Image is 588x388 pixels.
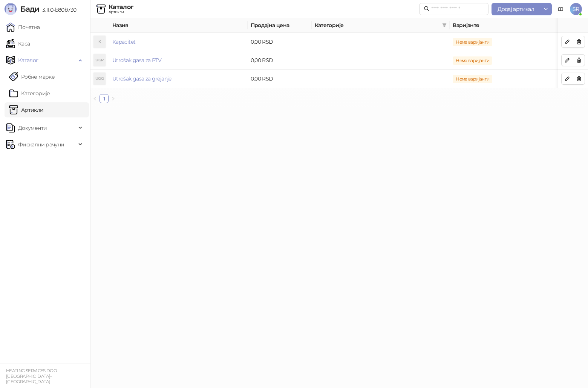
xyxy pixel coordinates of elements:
[555,3,567,15] a: Документација
[93,54,106,66] div: UGP
[6,20,40,35] a: Почетна
[9,69,55,84] a: Робне марке
[9,86,50,101] a: Категорије
[453,75,492,83] span: Нема варијанти
[18,120,47,135] span: Документи
[20,5,39,14] span: Бади
[248,18,312,33] th: Продајна цена
[570,3,582,15] span: SR
[248,70,312,88] td: 0,00 RSD
[90,94,100,103] button: left
[100,94,108,103] a: 1
[441,20,448,31] span: filter
[93,96,97,101] span: left
[109,33,248,51] td: Kapacitet
[109,94,118,103] li: Следећа страна
[90,94,100,103] li: Претходна страна
[111,96,115,101] span: right
[315,21,439,29] span: Категорије
[453,38,492,46] span: Нема варијанти
[112,38,135,45] a: Kapacitet
[6,36,30,51] a: Каса
[109,94,118,103] button: right
[109,51,248,70] td: Utrošak gasa za PTV
[96,5,106,14] img: Artikli
[6,368,57,384] small: HEATING SERVICES DOO [GEOGRAPHIC_DATA]-[GEOGRAPHIC_DATA]
[39,6,76,13] span: 3.11.0-b80b730
[109,4,133,10] div: Каталог
[109,18,248,33] th: Назив
[18,137,64,152] span: Фискални рачуни
[5,3,17,15] img: Logo
[100,94,109,103] li: 1
[112,75,171,82] a: Utrošak gasa za grejanje
[453,56,492,65] span: Нема варијанти
[492,3,540,15] button: Додај артикал
[248,51,312,70] td: 0,00 RSD
[112,57,162,64] a: Utrošak gasa za PTV
[109,70,248,88] td: Utrošak gasa za grejanje
[248,33,312,51] td: 0,00 RSD
[442,23,447,27] span: filter
[498,6,534,12] span: Додај артикал
[109,10,133,14] div: Артикли
[450,18,588,33] th: Варијанте
[18,53,38,68] span: Каталог
[9,102,44,117] a: ArtikliАртикли
[93,36,106,48] div: K
[93,73,106,85] div: UGG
